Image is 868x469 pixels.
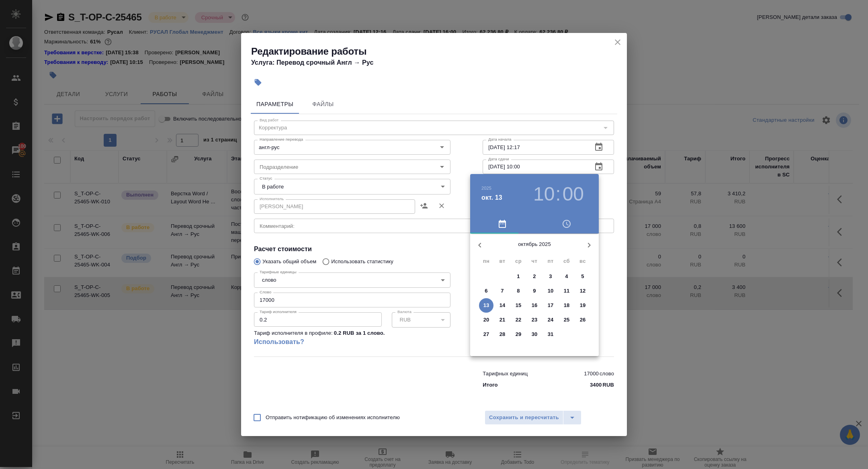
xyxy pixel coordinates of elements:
[580,301,586,309] p: 19
[575,269,590,284] button: 5
[532,330,538,338] p: 30
[511,284,526,298] button: 8
[511,257,526,265] span: ср
[559,284,574,298] button: 11
[533,287,536,295] p: 9
[479,327,493,342] button: 27
[559,257,574,265] span: сб
[483,330,489,338] p: 27
[489,240,579,248] p: октябрь 2025
[575,298,590,313] button: 19
[575,257,590,265] span: вс
[516,301,522,309] p: 15
[527,298,542,313] button: 16
[565,272,568,281] p: 4
[543,257,558,265] span: пт
[527,313,542,327] button: 23
[501,287,504,295] p: 7
[527,284,542,298] button: 9
[495,327,510,342] button: 28
[543,327,558,342] button: 31
[527,257,542,265] span: чт
[495,284,510,298] button: 7
[517,287,520,295] p: 8
[543,284,558,298] button: 10
[548,316,554,324] p: 24
[543,313,558,327] button: 24
[533,183,555,205] button: 10
[495,298,510,313] button: 14
[580,316,586,324] p: 26
[548,301,554,309] p: 17
[495,257,510,265] span: вт
[511,327,526,342] button: 29
[580,287,586,295] p: 12
[495,313,510,327] button: 21
[483,316,489,324] p: 20
[479,284,493,298] button: 6
[527,327,542,342] button: 30
[564,316,570,324] p: 25
[517,272,520,281] p: 1
[559,298,574,313] button: 18
[549,272,552,281] p: 3
[532,316,538,324] p: 23
[563,183,584,205] button: 00
[500,330,506,338] p: 28
[555,183,561,205] h3: :
[543,298,558,313] button: 17
[532,301,538,309] p: 16
[559,313,574,327] button: 25
[527,269,542,284] button: 2
[575,313,590,327] button: 26
[479,298,493,313] button: 13
[516,316,522,324] p: 22
[481,186,491,190] button: 2025
[511,298,526,313] button: 15
[479,313,493,327] button: 20
[500,301,506,309] p: 14
[548,330,554,338] p: 31
[516,330,522,338] p: 29
[481,193,502,203] button: окт. 13
[559,269,574,284] button: 4
[483,301,489,309] p: 13
[511,313,526,327] button: 22
[485,287,487,295] p: 6
[500,316,506,324] p: 21
[564,301,570,309] p: 18
[575,284,590,298] button: 12
[511,269,526,284] button: 1
[533,272,536,281] p: 2
[479,257,493,265] span: пн
[543,269,558,284] button: 3
[564,287,570,295] p: 11
[581,272,584,281] p: 5
[548,287,554,295] p: 10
